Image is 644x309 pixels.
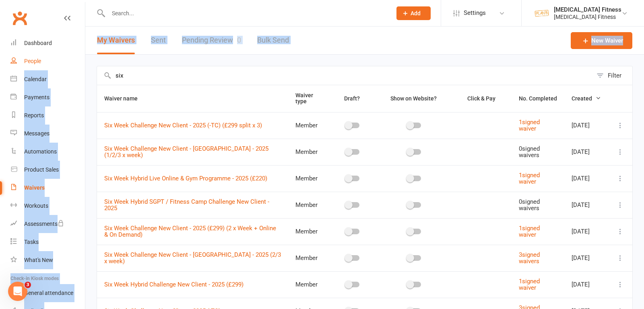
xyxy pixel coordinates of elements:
a: Messages [10,125,85,143]
div: Tasks [24,239,39,245]
div: Messages [24,130,50,137]
a: Calendar [10,70,85,88]
a: Assessments [10,215,85,233]
button: Created [572,94,601,103]
a: 1signed waiver [519,119,540,133]
a: Tasks [10,233,85,251]
a: What's New [10,251,85,269]
a: Bulk Send [257,27,289,54]
td: [DATE] [564,271,608,298]
a: Automations [10,143,85,161]
a: 1signed waiver [519,225,540,239]
th: Waiver type [288,85,329,112]
td: Member [288,165,329,192]
a: Six Week Challenge New Client - 2025 (-TC) (£299 split x 3) [104,122,262,129]
td: [DATE] [564,139,608,165]
a: Six Week Challenge New Client - [GEOGRAPHIC_DATA] - 2025 (1/2/3 x week) [104,145,268,159]
a: Reports [10,106,85,125]
a: 3signed waivers [519,251,540,265]
td: [DATE] [564,245,608,271]
button: Waiver name [104,94,147,103]
td: Member [288,245,329,271]
img: thumb_image1569280052.png [534,5,550,21]
span: Show on Website? [390,95,437,102]
input: Search by name [97,66,592,85]
a: People [10,52,85,70]
div: Assessments [24,221,64,227]
a: Dashboard [10,34,85,52]
a: 1signed waiver [519,278,540,292]
span: Waiver name [104,95,147,102]
div: Workouts [24,203,48,209]
td: Member [288,218,329,245]
a: General attendance kiosk mode [10,284,85,302]
td: [DATE] [564,218,608,245]
a: Clubworx [10,8,30,28]
div: [MEDICAL_DATA] Fitness [554,13,621,20]
span: 0 signed waivers [519,198,540,212]
td: [DATE] [564,192,608,218]
div: Filter [608,71,621,80]
a: Waivers [10,179,85,197]
td: Member [288,271,329,298]
a: Pending Review0 [182,27,241,54]
span: Created [572,95,601,102]
div: General attendance [24,290,73,296]
button: My Waivers [97,27,135,54]
div: Reports [24,112,44,119]
button: Draft? [337,94,369,103]
a: Payments [10,88,85,106]
span: 0 [237,36,241,44]
button: Filter [592,66,632,85]
a: Workouts [10,197,85,215]
a: Six Week Challenge New Client - 2025 (£299) (2 x Week + Online & On Demand) [104,225,276,239]
div: [MEDICAL_DATA] Fitness [554,6,621,13]
td: [DATE] [564,112,608,139]
button: Add [396,6,431,20]
div: Automations [24,148,57,155]
span: Draft? [344,95,360,102]
div: Product Sales [24,166,59,173]
div: What's New [24,257,53,263]
div: Dashboard [24,40,52,46]
div: Payments [24,94,50,100]
span: Settings [464,4,486,22]
div: Calendar [24,76,47,82]
button: Show on Website? [383,94,446,103]
td: Member [288,139,329,165]
a: Six Week Hybrid SGPT / Fitness Camp Challenge New Client - 2025 [104,198,269,212]
button: Click & Pay [460,94,504,103]
a: Product Sales [10,161,85,179]
td: Member [288,112,329,139]
div: People [24,58,41,64]
a: Six Week Hybrid Live Online & Gym Programme - 2025 (£220) [104,175,267,182]
a: Six Week Challenge New Client - [GEOGRAPHIC_DATA] - 2025 (2/3 x week) [104,251,281,265]
a: New Waiver [571,32,632,49]
a: Six Week Hybrid Challenge New Client - 2025 (£299) [104,281,244,288]
a: Sent [151,27,166,54]
div: Waivers [24,184,45,191]
iframe: Intercom live chat [8,282,27,301]
span: Add [411,10,421,16]
span: Click & Pay [467,95,495,102]
td: [DATE] [564,165,608,192]
input: Search... [106,8,386,19]
td: Member [288,192,329,218]
a: 1signed waiver [519,172,540,186]
span: 0 signed waivers [519,145,540,159]
span: 3 [25,282,31,288]
th: No. Completed [512,85,564,112]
